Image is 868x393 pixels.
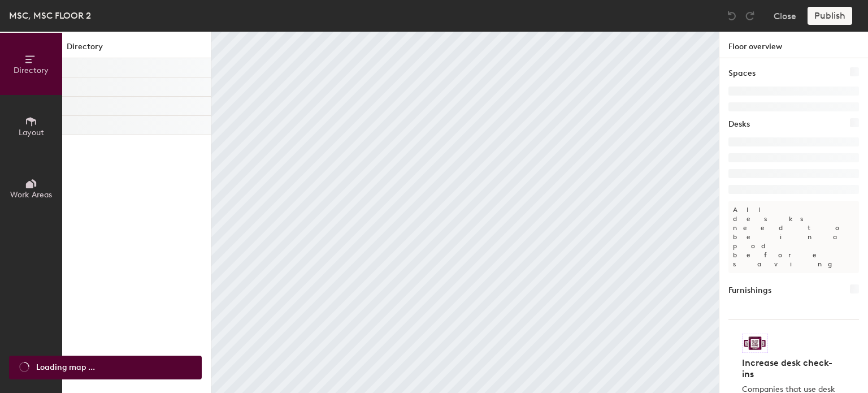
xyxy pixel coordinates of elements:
button: Close [774,7,796,25]
h1: Floor overview [719,32,868,58]
span: Directory [14,66,49,75]
h1: Directory [62,41,211,58]
h1: Furnishings [728,284,771,297]
h4: Increase desk check-ins [742,357,839,380]
canvas: Map [211,32,719,393]
img: Redo [744,10,756,21]
span: Layout [19,128,44,137]
img: Sticker logo [742,334,768,353]
span: Work Areas [10,190,52,200]
p: All desks need to be in a pod before saving [728,201,859,273]
span: Loading map ... [36,361,95,374]
img: Undo [726,10,737,21]
div: MSC, MSC FLOOR 2 [9,8,91,23]
h1: Desks [728,118,750,131]
h1: Spaces [728,67,756,80]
